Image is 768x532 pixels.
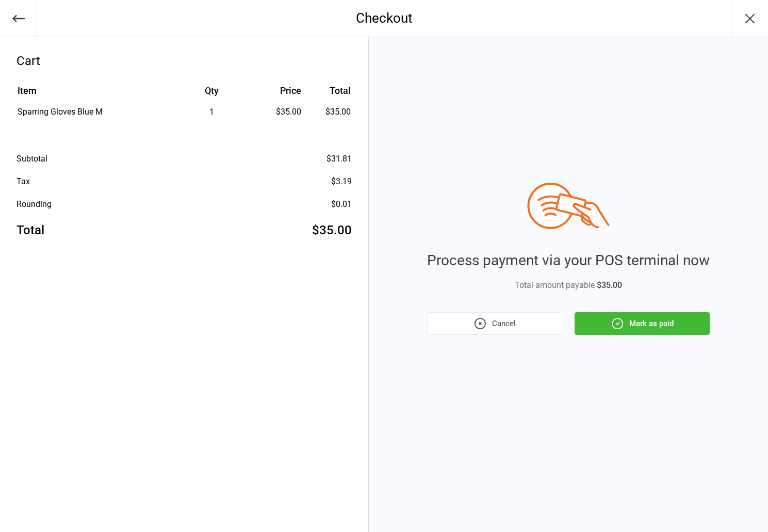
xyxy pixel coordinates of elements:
[331,198,352,211] div: $0.01
[254,106,301,118] div: $35.00
[17,153,47,165] div: Subtotal
[575,312,710,335] button: Mark as paid
[254,84,301,98] div: Price
[305,106,350,118] td: $35.00
[18,84,169,105] th: Item
[17,52,352,70] div: Cart
[427,250,710,271] div: Process payment via your POS terminal now
[312,221,352,239] div: $35.00
[331,175,352,188] div: $3.19
[427,312,562,335] button: Cancel
[597,280,622,290] span: $35.00
[17,175,30,188] div: Tax
[17,221,44,239] div: Total
[326,153,352,165] div: $31.81
[305,84,350,105] th: Total
[170,84,253,105] th: Qty
[18,107,103,117] span: Sparring Gloves Blue M
[17,198,52,211] div: Rounding
[427,279,710,292] div: Total amount payable
[170,106,253,118] div: 1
